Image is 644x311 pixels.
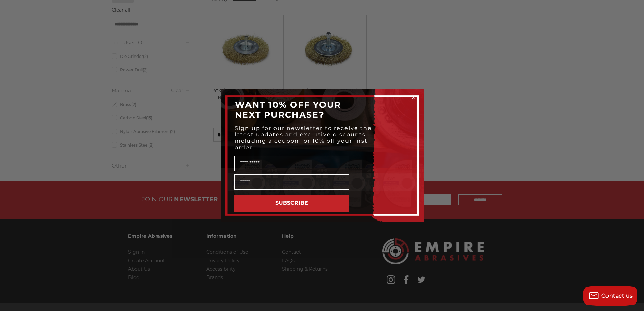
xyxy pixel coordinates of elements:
[583,286,637,306] button: Contact us
[234,195,349,212] button: SUBSCRIBE
[234,174,349,190] input: Email
[601,293,633,299] span: Contact us
[235,125,372,151] span: Sign up for our newsletter to receive the latest updates and exclusive discounts - including a co...
[235,99,341,120] span: WANT 10% OFF YOUR NEXT PURCHASE?
[410,94,417,101] button: Close dialog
